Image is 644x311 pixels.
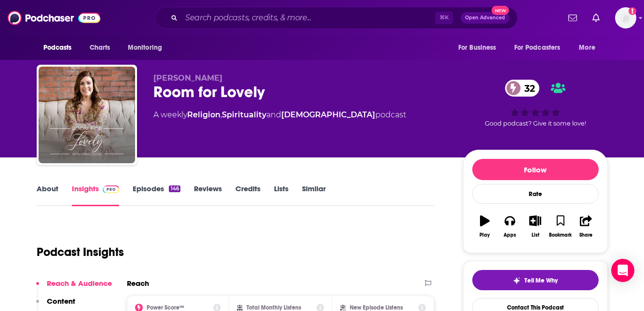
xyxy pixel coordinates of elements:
[181,10,435,26] input: Search podcasts, credits, & more...
[524,277,558,284] span: Tell Me Why
[492,6,509,15] span: New
[235,184,260,206] a: Credits
[505,80,540,97] a: 32
[579,41,595,55] span: More
[615,7,636,28] span: Logged in as christina_epic
[43,41,72,55] span: Podcasts
[83,39,116,57] a: Charts
[37,184,58,206] a: About
[133,184,180,206] a: Episodes146
[90,41,110,55] span: Charts
[472,209,497,244] button: Play
[350,304,403,311] h2: New Episode Listens
[472,159,599,180] button: Follow
[47,279,112,288] p: Reach & Audience
[515,80,540,97] span: 32
[472,270,599,290] button: tell me why sparkleTell Me Why
[579,232,592,238] div: Share
[147,304,184,311] h2: Power Score™
[573,209,598,244] button: Share
[564,10,581,26] a: Show notifications dropdown
[153,73,222,83] span: [PERSON_NAME]
[121,39,175,57] button: open menu
[589,10,603,26] a: Show notifications dropdown
[281,110,375,119] a: [DEMOGRAPHIC_DATA]
[611,259,634,282] div: Open Intercom Messenger
[8,9,100,27] img: Podchaser - Follow, Share and Rate Podcasts
[465,15,505,20] span: Open Advanced
[485,120,586,127] span: Good podcast? Give it some love!
[615,7,636,28] button: Show profile menu
[513,277,521,284] img: tell me why sparkle
[37,39,84,57] button: open menu
[128,41,162,55] span: Monitoring
[72,184,120,206] a: InsightsPodchaser Pro
[153,109,406,121] div: A weekly podcast
[549,232,572,238] div: Bookmark
[572,39,607,57] button: open menu
[127,279,149,288] h2: Reach
[36,279,112,297] button: Reach & Audience
[266,110,281,119] span: and
[480,232,490,238] div: Play
[463,73,608,133] div: 32Good podcast? Give it some love!
[169,185,180,192] div: 146
[222,110,266,119] a: Spirituality
[504,232,516,238] div: Apps
[508,39,575,57] button: open menu
[461,12,509,24] button: Open AdvancedNew
[514,41,561,55] span: For Podcasters
[615,7,636,28] img: User Profile
[47,297,75,306] p: Content
[247,304,301,311] h2: Total Monthly Listens
[39,67,135,163] img: Room for Lovely
[629,7,636,15] svg: Add a profile image
[522,209,548,244] button: List
[458,41,496,55] span: For Business
[194,184,222,206] a: Reviews
[472,184,599,204] div: Rate
[548,209,573,244] button: Bookmark
[220,110,222,119] span: ,
[302,184,326,206] a: Similar
[155,7,518,29] div: Search podcasts, credits, & more...
[532,232,539,238] div: List
[103,185,120,193] img: Podchaser Pro
[435,12,453,24] span: ⌘ K
[497,209,522,244] button: Apps
[37,245,124,259] h1: Podcast Insights
[187,110,220,119] a: Religion
[452,39,508,57] button: open menu
[274,184,288,206] a: Lists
